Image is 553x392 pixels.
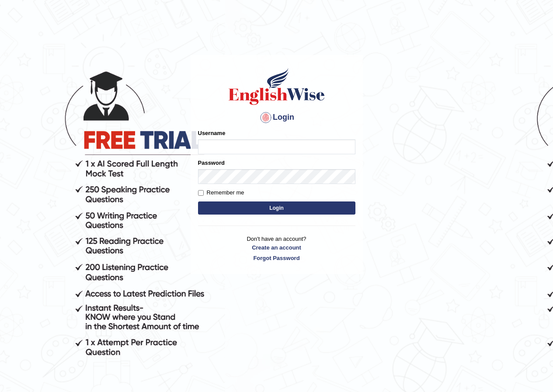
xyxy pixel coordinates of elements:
[198,201,355,215] button: Login
[198,190,204,196] input: Remember me
[198,254,355,262] a: Forgot Password
[198,243,355,252] a: Create an account
[198,235,355,262] p: Don't have an account?
[198,111,355,125] h4: Login
[198,159,225,167] label: Password
[198,129,226,137] label: Username
[227,67,327,106] img: Logo of English Wise sign in for intelligent practice with AI
[198,188,244,197] label: Remember me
